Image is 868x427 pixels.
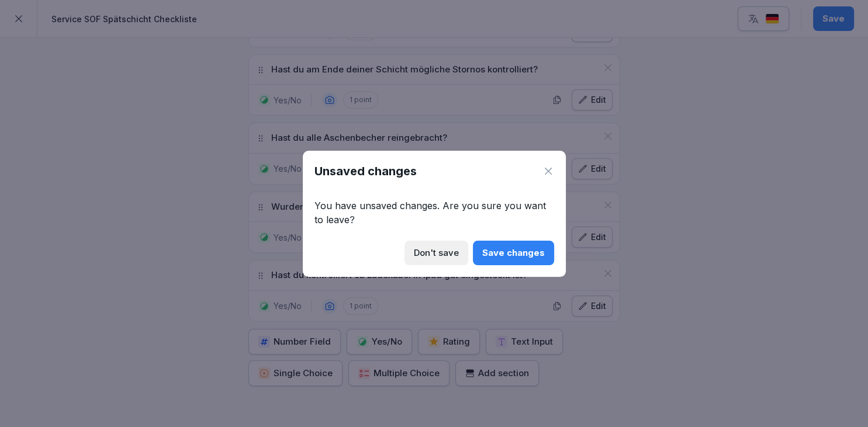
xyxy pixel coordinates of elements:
[314,162,417,180] h1: Unsaved changes
[404,241,468,265] button: Don't save
[482,247,545,259] div: Save changes
[314,199,554,227] p: You have unsaved changes. Are you sure you want to leave?
[414,247,459,259] div: Don't save
[473,241,554,265] button: Save changes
